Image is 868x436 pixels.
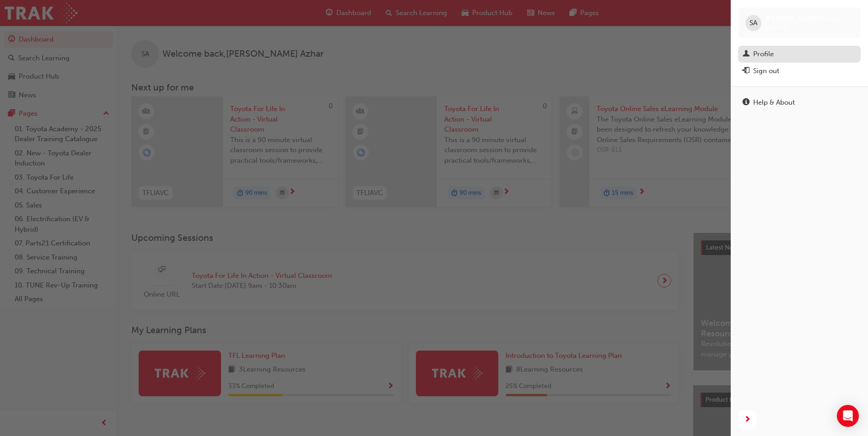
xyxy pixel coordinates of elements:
span: SA [749,18,757,28]
span: [PERSON_NAME] Azhar [765,15,840,23]
span: exit-icon [743,67,749,75]
button: Sign out [738,63,861,80]
div: Open Intercom Messenger [837,405,859,427]
span: info-icon [743,99,749,107]
div: Help & About [753,97,795,108]
a: Help & About [738,94,861,111]
span: man-icon [743,50,749,58]
div: Profile [753,49,774,59]
span: next-icon [744,414,751,425]
a: Profile [738,46,861,63]
div: Sign out [753,66,779,76]
span: 660061 [765,23,787,31]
